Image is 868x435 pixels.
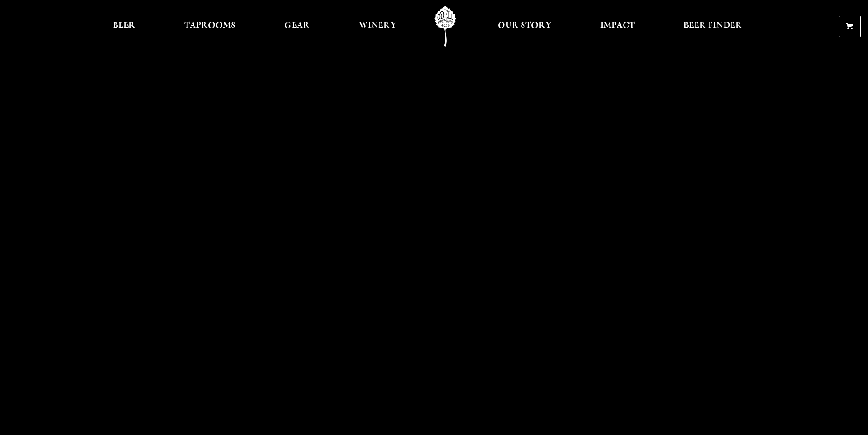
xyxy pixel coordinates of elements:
[113,22,136,29] span: Beer
[600,22,635,29] span: Impact
[683,22,742,29] span: Beer Finder
[278,6,316,48] a: Gear
[284,22,310,29] span: Gear
[492,6,558,48] a: Our Story
[107,6,142,48] a: Beer
[359,22,396,29] span: Winery
[498,22,552,29] span: Our Story
[184,22,236,29] span: Taprooms
[428,6,463,48] a: Odell Home
[594,6,641,48] a: Impact
[353,6,402,48] a: Winery
[677,6,748,48] a: Beer Finder
[178,6,242,48] a: Taprooms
